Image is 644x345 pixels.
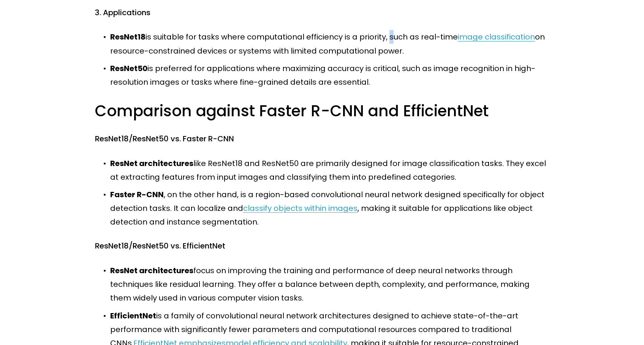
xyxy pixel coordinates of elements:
[95,241,549,252] h4: ResNet18/ResNet50 vs. EfficientNet
[458,32,535,42] a: image classification
[110,32,146,42] strong: ResNet18
[110,62,549,89] p: is preferred for applications where maximizing accuracy is critical, such as image recognition in...
[110,158,193,169] strong: ResNet architectures
[110,188,549,229] p: , on the other hand, is a region-based convolutional neural network designed specifically for obj...
[95,101,549,122] h3: Comparison against Faster R-CNN and EfficientNet
[95,8,549,18] h4: 3. Applications
[110,264,549,305] p: focus on improving the training and performance of deep neural networks through techniques like r...
[243,203,358,214] a: classify objects within images
[110,265,193,276] strong: ResNet architectures
[110,310,156,321] strong: EfficientNet
[110,189,164,200] strong: Faster R-CNN
[110,30,549,57] p: is suitable for tasks where computational efficiency is a priority, such as real-time on resource...
[110,63,147,74] strong: ResNet50
[110,157,549,184] p: like ResNet18 and ResNet50 are primarily designed for image classification tasks. They excel at e...
[95,134,549,144] h4: ResNet18/ResNet50 vs. Faster R-CNN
